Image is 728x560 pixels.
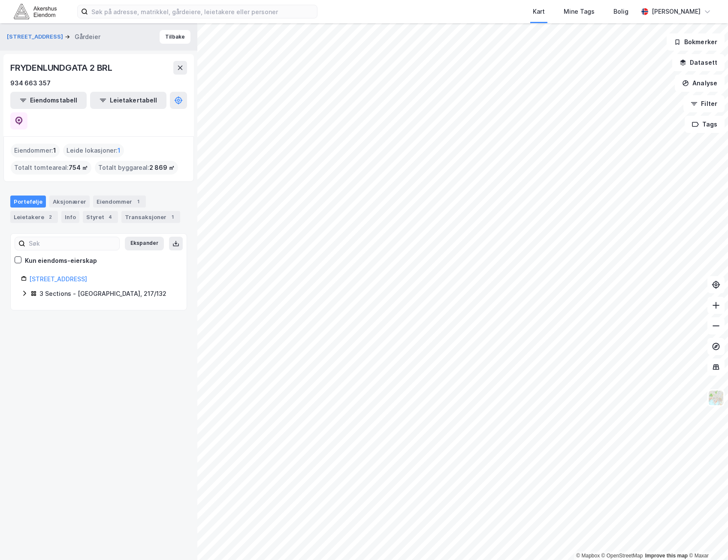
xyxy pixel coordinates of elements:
button: Bokmerker [667,33,725,51]
div: 4 [106,213,115,221]
div: Bolig [613,6,628,17]
div: Kontrollprogram for chat [685,519,728,560]
a: Mapbox [576,553,600,559]
a: Improve this map [645,553,688,559]
span: 1 [53,145,56,156]
div: Kart [533,6,545,17]
div: 3 Sections - [GEOGRAPHIC_DATA], 217/132 [39,289,166,299]
div: Eiendommer [93,196,146,208]
input: Søk [25,237,119,250]
a: [STREET_ADDRESS] [29,275,87,283]
button: [STREET_ADDRESS] [7,33,65,41]
div: Transaksjoner [121,211,180,223]
span: 754 ㎡ [69,163,88,173]
div: Info [61,211,79,223]
button: Tags [685,116,725,133]
button: Datasett [672,54,725,71]
img: akershus-eiendom-logo.9091f326c980b4bce74ccdd9f866810c.svg [14,4,57,19]
div: Totalt byggareal : [95,161,178,175]
button: Analyse [675,75,725,92]
iframe: Chat Widget [685,519,728,560]
button: Ekspander [125,237,164,250]
div: Leide lokasjoner : [63,144,124,157]
div: Mine Tags [564,6,595,17]
button: Filter [683,95,725,112]
div: 2 [46,213,54,221]
div: Leietakere [10,211,58,223]
button: Eiendomstabell [10,92,87,109]
div: Totalt tomteareal : [11,161,91,175]
div: [PERSON_NAME] [652,6,701,17]
span: 2 869 ㎡ [149,163,175,173]
a: OpenStreetMap [601,553,643,559]
button: Tilbake [160,30,190,44]
input: Søk på adresse, matrikkel, gårdeiere, leietakere eller personer [88,5,317,18]
div: Portefølje [10,196,46,208]
button: Leietakertabell [90,92,166,109]
div: 934 663 357 [10,78,51,88]
div: 1 [134,197,142,206]
div: Styret [83,211,118,223]
div: 1 [168,213,177,221]
div: Kun eiendoms-eierskap [25,256,97,266]
div: FRYDENLUNDGATA 2 BRL [10,61,114,75]
div: Aksjonærer [49,196,90,208]
span: 1 [118,145,121,156]
div: Gårdeier [75,32,100,42]
div: Eiendommer : [11,144,60,157]
img: Z [708,390,724,406]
